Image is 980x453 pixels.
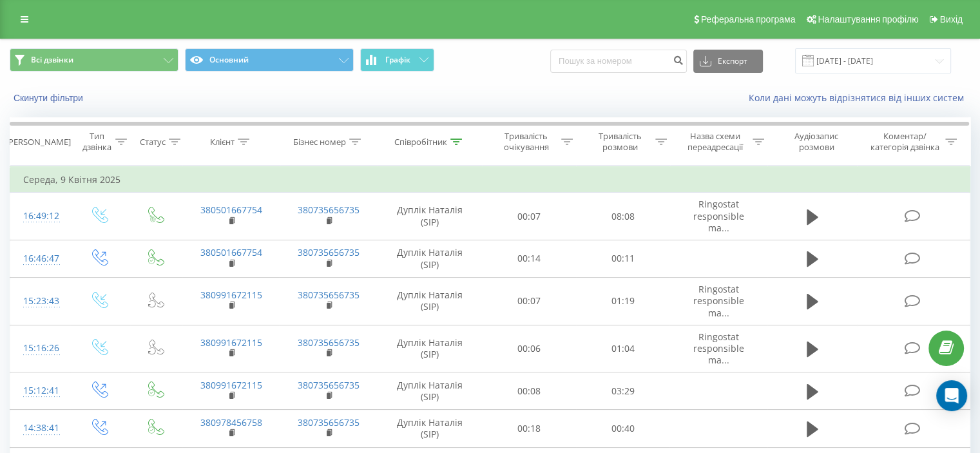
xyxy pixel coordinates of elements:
[210,137,235,148] div: Клієнт
[378,240,483,277] td: Дуплік Наталія (SIP)
[378,410,483,447] td: Дуплік Наталія (SIP)
[682,131,749,153] div: Назва схеми переадресації
[23,416,57,441] div: 14:38:41
[576,372,669,410] td: 03:29
[550,50,687,73] input: Пошук за номером
[588,131,652,153] div: Тривалість розмови
[818,14,918,24] span: Налаштування профілю
[779,131,854,153] div: Аудіозапис розмови
[378,193,483,240] td: Дуплік Наталія (SIP)
[701,14,796,24] span: Реферальна програма
[378,325,483,372] td: Дуплік Наталія (SIP)
[576,193,669,240] td: 08:08
[693,198,744,233] span: Ringostat responsible ma...
[378,278,483,325] td: Дуплік Наталія (SIP)
[749,92,970,104] a: Коли дані можуть відрізнятися вiд інших систем
[298,416,360,429] a: 380735656735
[293,137,346,148] div: Бізнес номер
[576,325,669,372] td: 01:04
[31,55,73,65] span: Всі дзвінки
[298,336,360,349] a: 380735656735
[200,246,262,258] a: 380501667754
[483,278,576,325] td: 00:07
[693,50,763,73] button: Експорт
[23,289,57,314] div: 15:23:43
[867,131,942,153] div: Коментар/категорія дзвінка
[10,48,178,72] button: Всі дзвінки
[140,137,166,148] div: Статус
[483,325,576,372] td: 00:06
[23,246,57,271] div: 16:46:47
[483,372,576,410] td: 00:08
[298,204,360,216] a: 380735656735
[200,204,262,216] a: 380501667754
[200,289,262,301] a: 380991672115
[10,167,970,193] td: Середа, 9 Квітня 2025
[298,379,360,391] a: 380735656735
[298,246,360,258] a: 380735656735
[693,283,744,318] span: Ringostat responsible ma...
[23,336,57,361] div: 15:16:26
[200,379,262,391] a: 380991672115
[378,372,483,410] td: Дуплік Наталія (SIP)
[6,137,71,148] div: [PERSON_NAME]
[576,240,669,277] td: 00:11
[81,131,111,153] div: Тип дзвінка
[576,278,669,325] td: 01:19
[10,92,90,104] button: Скинути фільтри
[940,14,963,24] span: Вихід
[483,410,576,447] td: 00:18
[385,55,410,64] span: Графік
[185,48,354,72] button: Основний
[360,48,434,72] button: Графік
[576,410,669,447] td: 00:40
[494,131,559,153] div: Тривалість очікування
[483,240,576,277] td: 00:14
[936,380,967,411] div: Open Intercom Messenger
[394,137,447,148] div: Співробітник
[483,193,576,240] td: 00:07
[23,378,57,403] div: 15:12:41
[200,336,262,349] a: 380991672115
[200,416,262,429] a: 380978456758
[693,331,744,366] span: Ringostat responsible ma...
[298,289,360,301] a: 380735656735
[23,204,57,229] div: 16:49:12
